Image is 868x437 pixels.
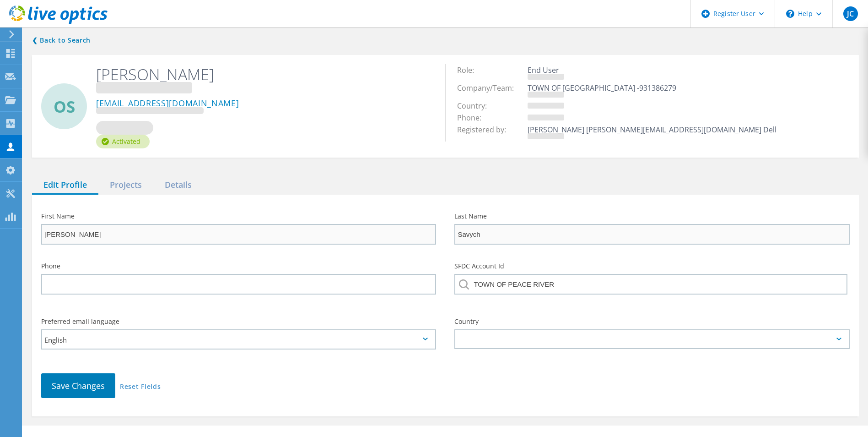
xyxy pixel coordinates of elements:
span: Save Changes [52,380,105,391]
span: TOWN OF [GEOGRAPHIC_DATA] -931386279 [528,83,685,93]
label: Country [454,318,849,325]
svg: \n [786,10,794,18]
label: Phone [41,263,436,269]
a: Reset Fields [120,383,161,391]
div: Projects [98,176,153,195]
div: Details [153,176,203,195]
span: Country: [457,101,496,111]
div: Activated [96,135,150,148]
div: Edit Profile [32,176,98,195]
label: Last Name [454,213,849,219]
a: [EMAIL_ADDRESS][DOMAIN_NAME] [96,99,239,115]
label: Preferred email language [41,318,436,325]
span: Company/Team: [457,83,523,93]
td: End User [525,64,779,82]
td: [PERSON_NAME] [PERSON_NAME][EMAIL_ADDRESS][DOMAIN_NAME] Dell [525,124,779,142]
span: JC [847,10,854,17]
span: Phone: [457,113,491,123]
a: Live Optics Dashboard [9,19,108,26]
h2: [PERSON_NAME] [96,64,431,96]
label: First Name [41,213,436,219]
span: OS [54,98,75,115]
button: Save Changes [41,373,115,398]
a: Back to search [32,35,91,46]
span: Role: [457,65,483,75]
label: SFDC Account Id [454,263,849,269]
span: Registered by: [457,125,515,135]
